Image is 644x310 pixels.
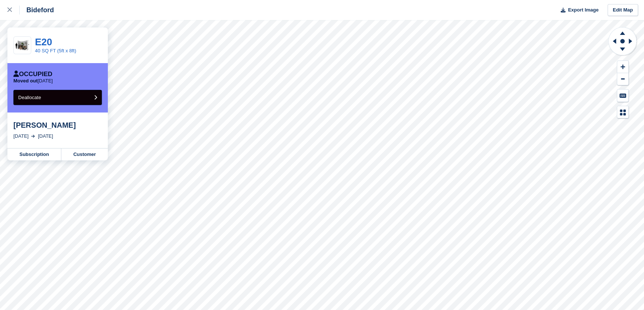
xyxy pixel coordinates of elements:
button: Export Image [556,4,599,16]
img: arrow-right-light-icn-cde0832a797a2874e46488d9cf13f60e5c3a73dbe684e267c42b8395dfbc2abf.svg [31,135,35,138]
div: Occupied [13,71,52,78]
div: [PERSON_NAME] [13,121,102,130]
img: 40-sqft-unit.jpg [14,39,31,52]
button: Zoom In [617,61,628,73]
span: Export Image [568,6,598,14]
button: Zoom Out [617,73,628,85]
button: Keyboard Shortcuts [617,89,628,102]
a: E20 [35,36,52,48]
button: Deallocate [13,90,102,105]
a: 40 SQ FT (5ft x 8ft) [35,48,76,53]
span: Moved out [13,78,38,84]
a: Customer [61,149,108,160]
a: Edit Map [608,4,638,16]
button: Map Legend [617,106,628,118]
div: Bideford [20,6,54,14]
a: Subscription [7,149,61,160]
div: [DATE] [38,133,53,140]
span: Deallocate [18,95,41,100]
p: [DATE] [13,78,53,84]
div: [DATE] [13,133,29,140]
